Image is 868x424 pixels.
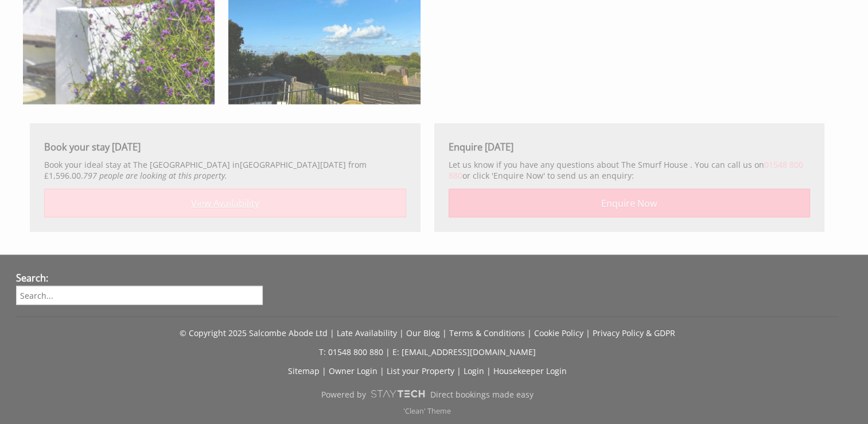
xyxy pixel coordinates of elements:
img: scrumpy.png [370,387,425,401]
a: Housekeeper Login [493,365,567,376]
h3: Search: [16,272,263,284]
h3: Enquire [DATE] [449,141,811,153]
span: | [380,365,384,376]
a: Privacy Policy & GDPR [593,327,675,338]
a: View Availability [44,189,406,218]
span: | [322,365,326,376]
a: E: [EMAIL_ADDRESS][DOMAIN_NAME] [392,346,536,357]
a: Owner Login [329,365,377,376]
a: Enquire Now [449,189,811,218]
span: | [527,327,532,338]
a: Cookie Policy [534,327,583,338]
input: Search... [16,286,263,305]
h3: Book your stay [DATE] [44,141,406,153]
span: | [386,346,390,357]
span: | [486,365,491,376]
a: Sitemap [288,365,320,376]
a: Login [464,365,484,376]
p: Let us know if you have any questions about The Smurf House . You can call us on or click 'Enquir... [449,159,811,181]
i: 797 people are looking at this property. [83,170,227,181]
a: Terms & Conditions [449,327,525,338]
a: List your Property [387,365,454,376]
a: Powered byDirect bookings made easy [16,384,838,404]
p: Book your ideal stay at The [GEOGRAPHIC_DATA] in [DATE] from £1,596.00. [44,159,406,181]
a: T: 01548 800 880 [319,346,383,357]
span: | [586,327,590,338]
a: [GEOGRAPHIC_DATA] [240,159,320,170]
a: Late Availability [337,327,397,338]
a: 01548 800 880 [449,159,803,181]
span: | [399,327,404,338]
a: © Copyright 2025 Salcombe Abode Ltd [180,327,328,338]
span: | [457,365,461,376]
p: 'Clean' Theme [16,406,838,416]
span: | [330,327,334,338]
span: | [442,327,447,338]
a: Our Blog [406,327,440,338]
